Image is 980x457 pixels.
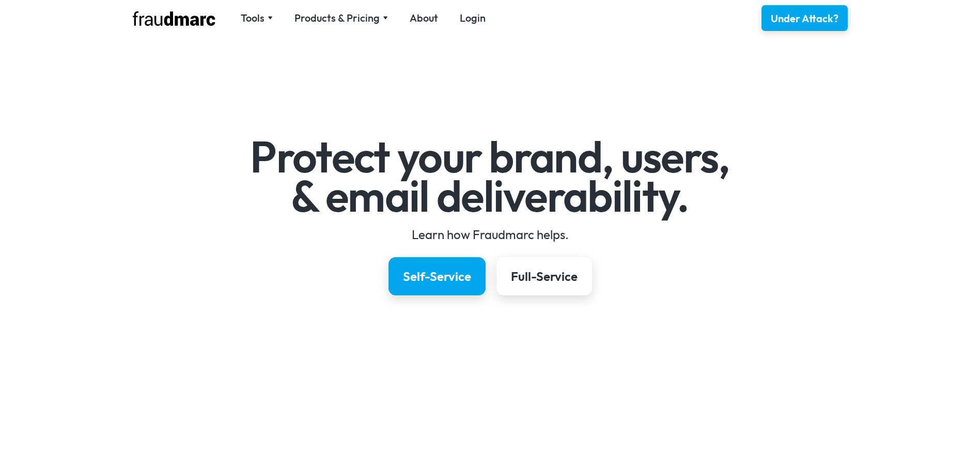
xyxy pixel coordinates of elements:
a: About [410,11,438,25]
div: Tools [241,11,265,25]
div: Tools [241,11,273,25]
h1: Protect your brand, users, & email deliverability. [190,137,790,215]
a: Full-Service [496,257,592,295]
div: Self-Service [403,268,471,285]
div: Under Attack? [771,11,838,26]
a: Login [460,11,486,25]
div: Products & Pricing [294,11,380,25]
div: Products & Pricing [294,11,388,25]
div: Full-Service [511,268,578,285]
a: Under Attack? [761,5,848,31]
div: Learn how Fraudmarc helps. [190,226,790,243]
a: Self-Service [388,257,486,295]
